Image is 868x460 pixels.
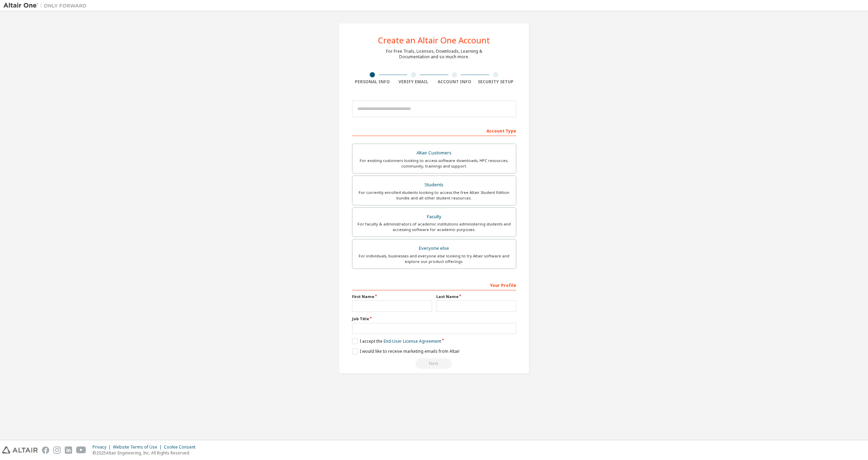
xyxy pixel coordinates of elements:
img: linkedin.svg [65,446,72,454]
label: First Name [352,294,432,299]
div: Website Terms of Use [113,444,164,450]
a: End-User License Agreement [384,338,441,344]
div: For Free Trials, Licenses, Downloads, Learning & Documentation and so much more. [386,49,482,60]
div: Account Info [434,79,475,85]
div: Everyone else [357,244,512,253]
div: For currently enrolled students looking to access the free Altair Student Edition bundle and all ... [357,190,512,201]
div: Create an Altair One Account [378,36,490,44]
div: Students [357,180,512,190]
div: For individuals, businesses and everyone else looking to try Altair software and explore our prod... [357,253,512,264]
div: Read and acccept EULA to continue [352,358,516,369]
div: Your Profile [352,279,516,290]
div: Verify Email [393,79,434,85]
div: Altair Customers [357,148,512,158]
img: Altair One [3,2,90,9]
img: altair_logo.svg [2,446,38,454]
label: Last Name [436,294,516,299]
label: Job Title [352,316,516,322]
label: I would like to receive marketing emails from Altair [352,348,460,354]
p: © 2025 Altair Engineering, Inc. All Rights Reserved. [93,450,200,456]
div: For existing customers looking to access software downloads, HPC resources, community, trainings ... [357,158,512,169]
img: youtube.svg [76,446,86,454]
img: facebook.svg [42,446,49,454]
img: instagram.svg [53,446,61,454]
div: Personal Info [352,79,393,85]
label: I accept the [352,338,441,344]
div: Privacy [93,444,113,450]
div: Cookie Consent [164,444,200,450]
div: For faculty & administrators of academic institutions administering students and accessing softwa... [357,221,512,232]
div: Faculty [357,212,512,222]
div: Account Type [352,125,516,136]
div: Security Setup [475,79,516,85]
